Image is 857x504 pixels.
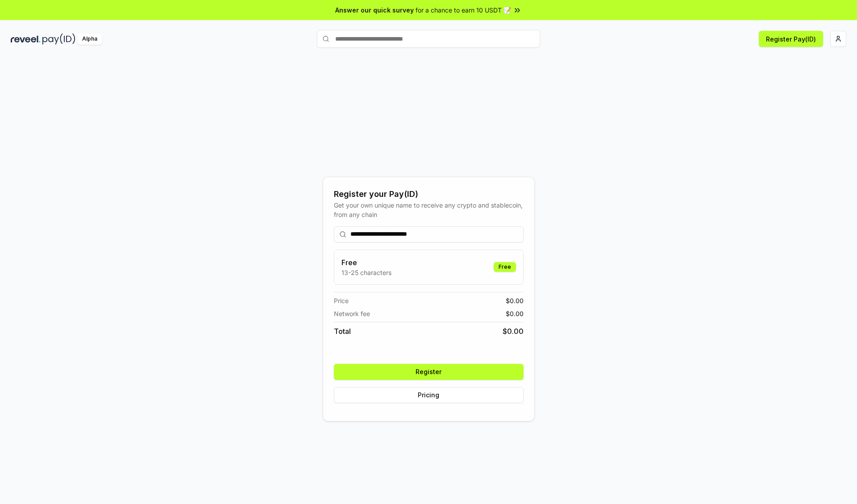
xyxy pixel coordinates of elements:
[503,326,524,337] span: $ 0.00
[334,326,351,337] span: Total
[341,257,391,268] h3: Free
[341,268,391,277] p: 13-25 characters
[42,33,75,45] img: pay_id
[77,33,102,45] div: Alpha
[759,31,823,47] button: Register Pay(ID)
[506,309,524,318] span: $ 0.00
[334,309,370,318] span: Network fee
[334,364,524,380] button: Register
[334,188,524,200] div: Register your Pay(ID)
[416,5,511,15] span: for a chance to earn 10 USDT 📝
[335,5,414,15] span: Answer our quick survey
[334,387,524,403] button: Pricing
[494,262,516,272] div: Free
[334,296,349,305] span: Price
[506,296,524,305] span: $ 0.00
[11,33,41,45] img: reveel_dark
[334,200,524,219] div: Get your own unique name to receive any crypto and stablecoin, from any chain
